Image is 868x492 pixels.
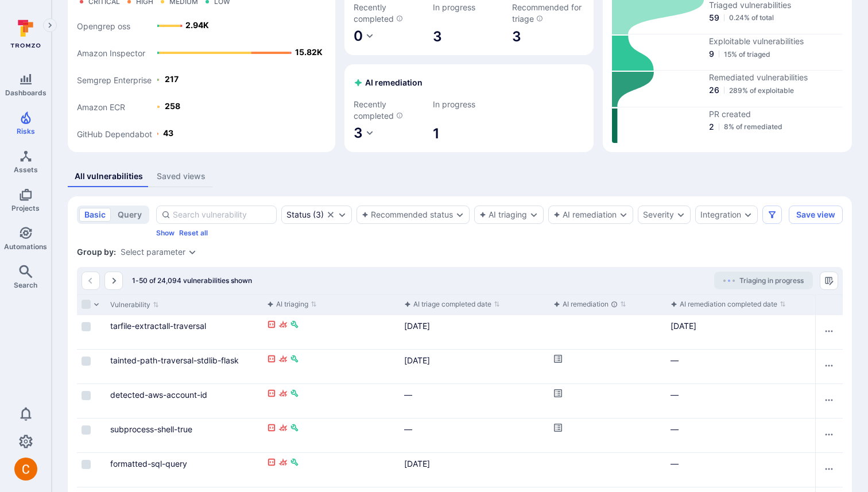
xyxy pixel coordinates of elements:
[815,315,843,349] div: Cell for
[77,48,145,57] text: Amazon Inspector
[17,127,35,135] span: Risks
[354,28,363,44] span: 0
[267,458,276,470] div: Reachable
[404,423,544,435] div: —
[404,300,500,309] button: Sort by function header() { return /*#__PURE__*/react__WEBPACK_IMPORTED_MODULE_0__.createElement(...
[77,419,106,452] div: Cell for selection
[815,419,843,452] div: Cell for
[278,389,288,401] div: Exploitable
[400,453,548,487] div: Cell for aiCtx.triageFinishedAt
[110,355,239,365] a: tainted-path-traversal-stdlib-flask
[267,389,276,401] div: Reachable
[400,384,548,418] div: Cell for aiCtx.triageFinishedAt
[77,384,106,418] div: Cell for selection
[82,322,91,331] span: Select row
[671,423,810,435] div: —
[709,84,719,96] span: 26
[290,320,299,332] div: Fixable
[549,419,666,452] div: Cell for aiCtx.remediationStatus
[433,99,505,110] span: In progress
[404,299,491,310] div: AI triage completed date
[110,424,192,434] a: subprocess-shell-true
[132,276,252,285] span: 1-50 of 24,094 vulnerabilities shown
[262,350,400,383] div: Cell for aiCtx
[404,389,544,401] div: —
[338,210,347,219] button: Expand dropdown
[820,272,838,290] button: Manage columns
[77,102,125,111] text: Amazon ECR
[400,350,548,383] div: Cell for aiCtx.triageFinishedAt
[433,28,505,46] span: 3
[549,384,666,418] div: Cell for aiCtx.remediationStatus
[121,247,185,257] button: Select parameter
[156,228,175,237] button: Show
[404,458,544,470] div: [DATE]
[479,210,527,219] button: AI triaging
[724,122,782,131] span: 8% of remediated
[400,419,548,452] div: Cell for aiCtx.triageFinishedAt
[709,72,843,83] span: Remediated vulnerabilities
[400,315,548,349] div: Cell for aiCtx.triageFinishedAt
[536,15,543,22] svg: Vulnerabilities with critical and high severity from supported integrations (SCA/SAST/CSPM) that ...
[262,384,400,418] div: Cell for aiCtx
[666,384,815,418] div: Cell for aiCtx.remediationFinishedAt
[179,228,208,237] button: Reset all
[619,210,628,219] button: Expand dropdown
[110,390,207,400] a: detected-aws-account-id
[113,208,147,222] button: query
[262,453,400,487] div: Cell for aiCtx
[700,210,741,219] button: Integration
[157,171,206,182] div: Saved views
[404,354,544,366] div: [DATE]
[553,300,626,309] button: Sort by function header() { return /*#__PURE__*/react__WEBPACK_IMPORTED_MODULE_0__.createElement(...
[267,299,308,310] div: AI triaging
[643,210,674,219] button: Severity
[354,125,363,141] span: 3
[79,208,111,222] button: basic
[354,27,374,46] button: 0
[43,18,57,32] button: Expand navigation menu
[553,299,618,310] div: AI remediation
[789,206,843,224] button: Save view
[354,2,426,25] span: Recently completed
[77,453,106,487] div: Cell for selection
[75,171,143,182] div: All vulnerabilities
[362,210,453,219] button: Recommended status
[77,246,116,258] span: Group by:
[82,391,91,400] span: Select row
[455,210,464,219] button: Expand dropdown
[290,458,299,470] div: Fixable
[77,350,106,383] div: Cell for selection
[666,350,815,383] div: Cell for aiCtx.remediationFinishedAt
[46,21,54,30] i: Expand navigation menu
[549,315,666,349] div: Cell for aiCtx.remediationStatus
[165,101,180,111] text: 258
[14,165,38,174] span: Assets
[286,210,324,219] div: ( 3 )
[106,419,262,452] div: Cell for Vulnerability
[278,423,288,435] div: Exploitable
[262,419,400,452] div: Cell for aiCtx
[106,315,262,349] div: Cell for Vulnerability
[820,425,838,444] button: Row actions menu
[77,75,152,85] text: Semgrep Enterprise
[267,354,276,366] div: Reachable
[676,210,685,219] button: Expand dropdown
[82,460,91,469] span: Select row
[709,12,719,24] span: 59
[286,210,324,219] button: Status(3)
[165,74,179,84] text: 217
[106,384,262,418] div: Cell for Vulnerability
[77,315,106,349] div: Cell for selection
[267,423,276,435] div: Reachable
[290,423,299,435] div: Fixable
[433,125,505,143] span: 1
[11,204,40,212] span: Projects
[4,242,47,251] span: Automations
[815,384,843,418] div: Cell for
[106,453,262,487] div: Cell for Vulnerability
[104,272,123,290] button: Go to the next page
